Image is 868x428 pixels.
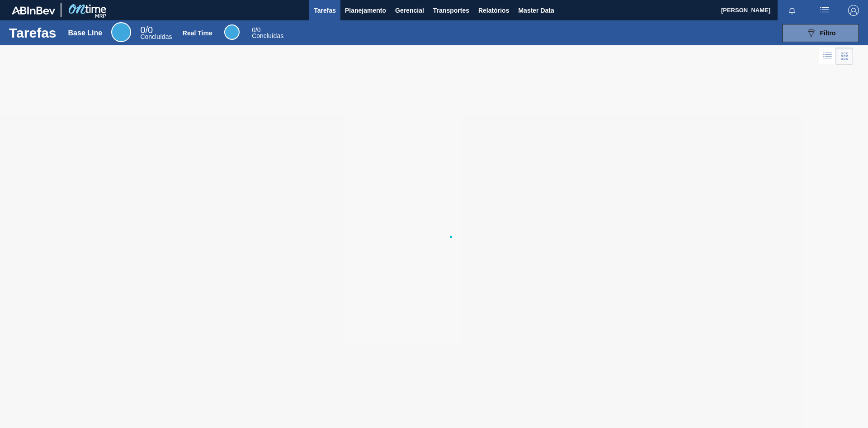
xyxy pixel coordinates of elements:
div: Real Time [252,27,283,39]
span: / 0 [252,26,260,34]
div: Base Line [140,26,172,40]
span: Concluídas [140,33,172,40]
div: Base Line [68,29,103,37]
button: Notificações [778,4,807,17]
span: Master Data [518,5,554,16]
span: Gerencial [395,5,424,16]
img: Logout [848,5,859,16]
span: 0 [252,26,255,34]
span: / 0 [140,25,153,35]
div: Base Line [111,22,131,42]
img: userActions [819,5,830,16]
img: TNhmsLtSVTkK8tSr43FrP2fwEKptu5GPRR3wAAAABJRU5ErkJggg== [12,6,55,14]
span: Planejamento [345,5,386,16]
div: Real Time [224,24,240,40]
span: 0 [140,25,145,35]
span: Filtro [820,29,836,37]
span: Tarefas [314,5,336,16]
button: Filtro [782,24,859,42]
span: Transportes [433,5,469,16]
div: Real Time [183,29,212,37]
span: Concluídas [252,32,283,39]
span: Relatórios [478,5,509,16]
h1: Tarefas [9,28,57,38]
